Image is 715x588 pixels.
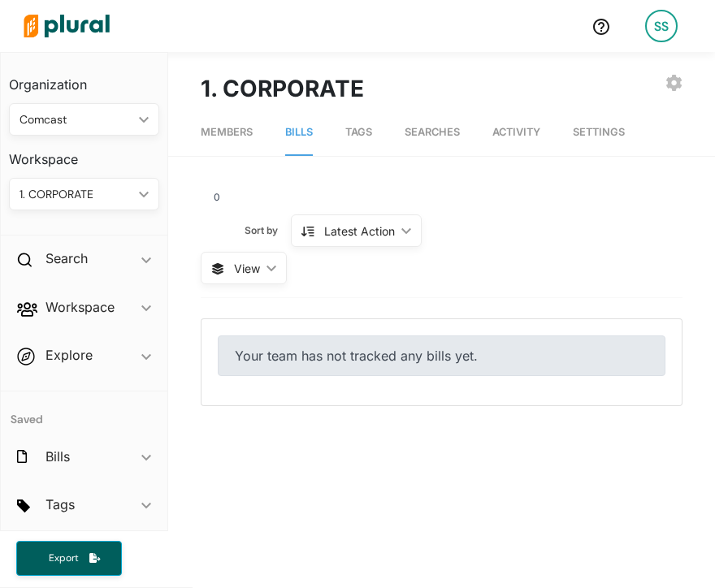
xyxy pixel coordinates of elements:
[45,298,115,316] h2: Workspace
[9,136,159,171] h3: Workspace
[573,126,625,138] span: Settings
[45,495,75,513] h2: Tags
[492,110,540,156] a: Activity
[405,126,460,138] span: Searches
[201,110,253,156] a: Members
[324,223,395,240] div: Latest Action
[218,335,665,376] div: Your team has not tracked any bills yet.
[245,223,291,238] span: Sort by
[9,61,159,97] h3: Organization
[37,551,89,565] span: Export
[234,260,260,277] span: View
[573,110,625,156] a: Settings
[45,249,88,267] h2: Search
[16,541,122,576] button: Export
[632,3,691,49] a: SS
[345,126,372,138] span: Tags
[285,110,313,156] a: Bills
[405,110,460,156] a: Searches
[19,186,132,203] div: 1. CORPORATE
[45,447,70,465] h2: Bills
[645,10,678,42] div: SS
[45,346,93,364] h2: Explore
[201,71,364,106] h1: 1. CORPORATE
[1,391,167,431] h4: Saved
[492,126,540,138] span: Activity
[285,126,313,138] span: Bills
[345,110,372,156] a: Tags
[19,111,132,128] div: Comcast
[201,126,253,138] span: Members
[201,172,220,205] div: 0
